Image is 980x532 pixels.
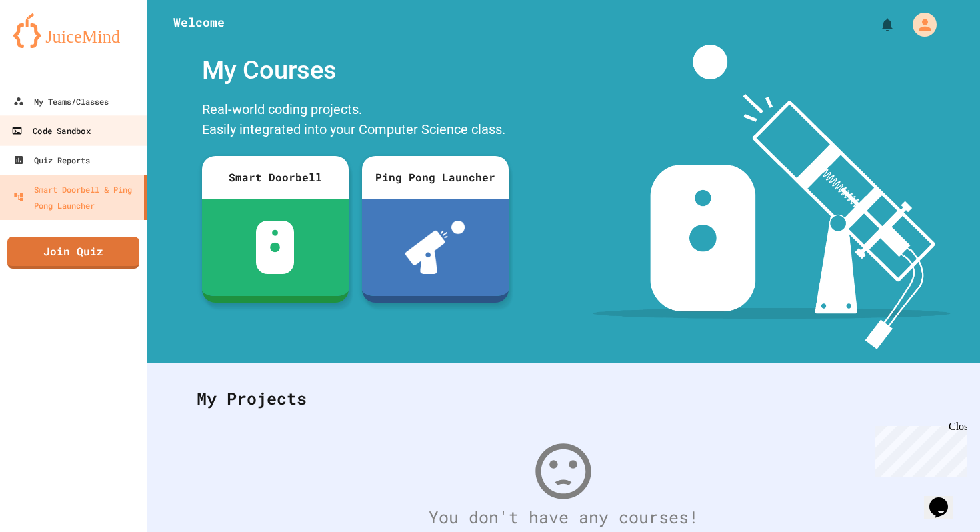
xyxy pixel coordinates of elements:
[11,123,90,139] div: Code Sandbox
[256,221,294,274] img: sdb-white.svg
[5,5,92,85] div: Chat with us now!Close
[405,221,465,274] img: ppl-with-ball.png
[183,373,943,425] div: My Projects
[7,237,139,269] a: Join Quiz
[13,13,133,48] img: logo-orange.svg
[195,96,515,146] div: Real-world coding projects. Easily integrated into your Computer Science class.
[362,156,509,199] div: Ping Pong Launcher
[183,505,943,530] div: You don't have any courses!
[899,9,940,40] div: My Account
[593,45,950,349] img: banner-image-my-projects.png
[13,93,109,109] div: My Teams/Classes
[195,45,515,96] div: My Courses
[869,421,967,477] iframe: chat widget
[13,181,139,213] div: Smart Doorbell & Ping Pong Launcher
[202,156,349,199] div: Smart Doorbell
[855,13,899,36] div: My Notifications
[13,152,90,168] div: Quiz Reports
[924,479,967,519] iframe: chat widget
